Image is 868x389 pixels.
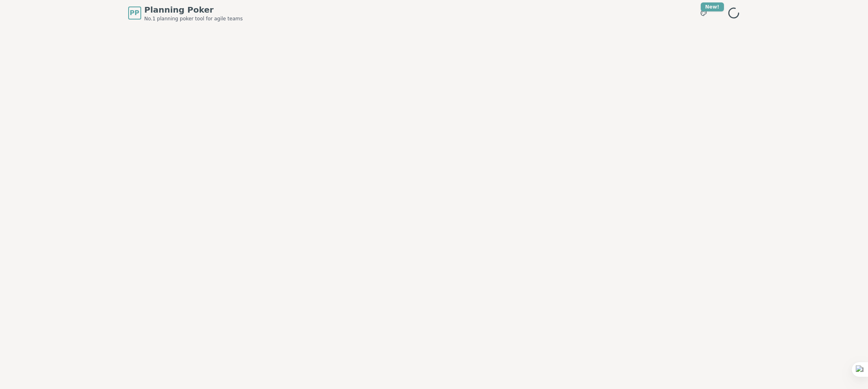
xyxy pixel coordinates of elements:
span: Planning Poker [144,4,243,15]
div: New! [701,2,724,11]
button: New! [696,6,711,20]
span: No.1 planning poker tool for agile teams [144,15,243,22]
span: PP [130,8,139,18]
a: PPPlanning PokerNo.1 planning poker tool for agile teams [128,4,243,22]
